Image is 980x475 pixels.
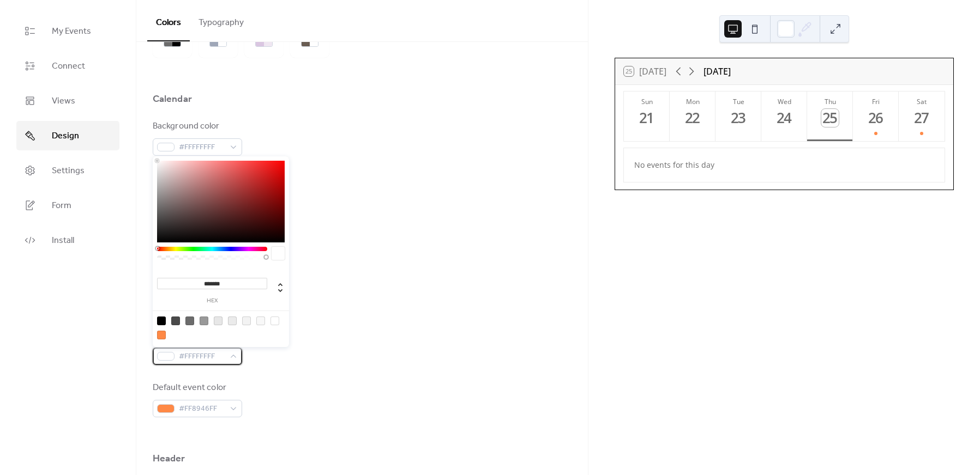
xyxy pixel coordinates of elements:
div: 26 [867,109,885,127]
div: 22 [684,109,702,127]
div: rgb(235, 235, 235) [228,316,237,325]
div: 25 [821,109,839,127]
div: Sat [902,97,941,106]
div: Fri [856,97,895,106]
div: rgb(243, 243, 243) [242,316,251,325]
a: Settings [16,156,119,185]
div: rgb(255, 137, 70) [157,331,166,339]
div: rgb(0, 0, 0) [157,316,166,325]
div: 24 [775,109,793,127]
button: Sat27 [899,92,945,141]
div: Background color [153,120,240,133]
div: Sun [627,97,666,106]
button: Fri26 [853,92,899,141]
button: Thu25 [807,92,853,141]
button: Tue23 [716,92,761,141]
span: Settings [52,165,85,178]
a: My Events [16,16,119,46]
div: Thu [810,97,850,106]
span: Install [52,234,74,247]
span: Views [52,95,75,108]
span: #FFFFFFFF [179,141,225,154]
a: Install [16,226,119,255]
button: Sun21 [624,92,670,141]
span: Connect [52,60,85,73]
a: Form [16,191,119,220]
span: Design [52,130,79,143]
a: Connect [16,51,119,81]
span: #FF8946FF [179,403,225,416]
div: Mon [673,97,712,106]
div: 23 [730,109,748,127]
div: Calendar [153,93,192,106]
div: Default event color [153,381,240,394]
button: Wed24 [761,92,807,141]
span: My Events [52,25,91,38]
div: rgb(108, 108, 108) [185,316,194,325]
div: Tue [719,97,758,106]
div: rgb(153, 153, 153) [200,316,208,325]
span: #FFFFFFFF [179,350,225,363]
span: Form [52,199,71,212]
div: rgb(255, 255, 255) [270,316,279,325]
div: [DATE] [704,65,731,78]
div: rgb(231, 231, 231) [214,316,223,325]
div: 27 [913,109,931,127]
a: Views [16,86,119,115]
div: 21 [638,109,656,127]
div: rgb(248, 248, 248) [256,316,265,325]
a: Design [16,121,119,150]
div: Wed [765,97,804,106]
div: rgb(74, 74, 74) [171,316,180,325]
button: Mon22 [670,92,716,141]
label: hex [157,298,267,304]
div: No events for this day [626,152,943,178]
div: Header [153,452,185,465]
